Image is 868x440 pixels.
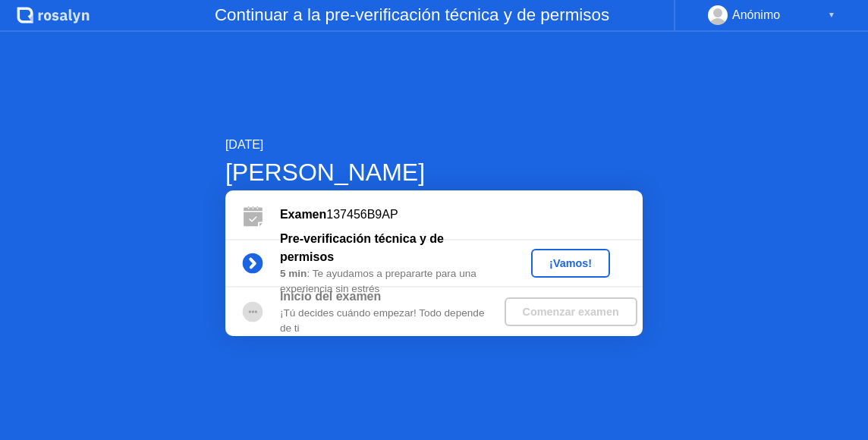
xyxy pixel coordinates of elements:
[531,249,610,278] button: ¡Vamos!
[537,257,604,269] div: ¡Vamos!
[280,268,307,279] b: 5 min
[225,154,643,190] div: [PERSON_NAME]
[225,136,643,154] div: [DATE]
[280,208,326,221] b: Examen
[511,306,631,318] div: Comenzar examen
[505,297,637,326] button: Comenzar examen
[280,232,444,263] b: Pre-verificación técnica y de permisos
[280,206,643,224] div: 137456B9AP
[732,5,780,25] div: Anónimo
[280,290,381,303] b: Inicio del examen
[280,306,498,337] div: ¡Tú decides cuándo empezar! Todo depende de ti
[828,5,835,25] div: ▼
[280,266,498,297] div: : Te ayudamos a prepararte para una experiencia sin estrés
